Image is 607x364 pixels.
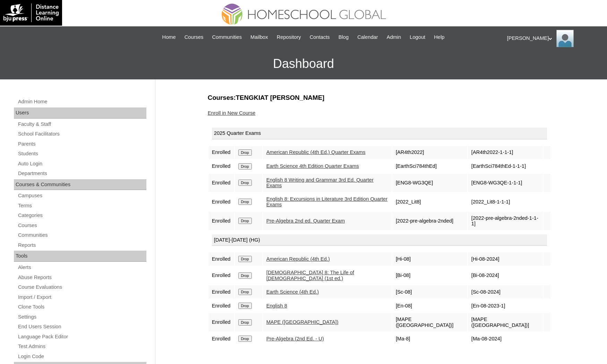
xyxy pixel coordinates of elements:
a: Alerts [17,263,146,272]
td: [Hi-08-2024] [468,252,543,266]
input: Drop [238,336,252,342]
td: [En-08-2023-1] [468,299,543,312]
a: Clone Tools [17,303,146,311]
span: Admin [387,33,401,41]
a: Repository [273,33,305,41]
a: Pre-Algebra 2nd ed. Quarter Exam [266,218,345,224]
a: Communities [208,33,245,41]
td: [EarthSci784thEd-1-1-1] [468,160,543,173]
a: Logout [406,33,429,41]
a: Contacts [306,33,333,41]
td: [ENG8-WG3QE-1-1-1] [468,174,543,192]
span: Calendar [357,33,378,41]
td: [En-08] [392,299,467,312]
a: [DEMOGRAPHIC_DATA] 8: The Life of [DEMOGRAPHIC_DATA] (1st ed.) [266,270,354,281]
a: Departments [17,169,146,178]
td: [AR4th2022] [392,146,467,159]
td: [Hi-08] [392,252,467,266]
td: [Sc-08] [392,285,467,298]
img: Ariane Ebuen [556,30,574,47]
a: Faculty & Staff [17,120,146,129]
a: Courses [181,33,207,41]
a: Home [159,33,179,41]
td: [Ma-08-2024] [468,332,543,345]
a: Reports [17,241,146,250]
a: English 8 Writing and Grammar 3rd Ed. Quarter Exams [266,177,374,189]
a: American Republic (4th Ed.) Quarter Exams [266,149,366,155]
span: Repository [277,33,301,41]
a: Course Evaluations [17,283,146,292]
a: Admin Home [17,97,146,106]
input: Drop [238,163,252,170]
a: Blog [335,33,352,41]
a: Import / Export [17,293,146,302]
h3: Dashboard [3,48,604,79]
a: Pre-Algebra (2nd Ed. - U) [266,336,324,341]
div: Users [14,107,146,119]
td: [MAPE ([GEOGRAPHIC_DATA])] [392,313,467,331]
div: [DATE]-[DATE] (HG) [212,234,547,246]
a: Students [17,149,146,158]
td: [Ma-8] [392,332,467,345]
span: Contacts [310,33,330,41]
a: End Users Session [17,322,146,331]
a: Earth Science 4th Edition Quarter Exams [266,163,359,169]
span: Logout [410,33,425,41]
input: Drop [238,289,252,295]
a: Mailbox [247,33,272,41]
td: Enrolled [208,299,234,312]
a: American Republic (4th Ed.) [266,256,330,262]
span: Home [162,33,176,41]
td: [2022_Lit8-1-1-1] [468,193,543,211]
span: Blog [339,33,349,41]
div: Courses & Communities [14,179,146,190]
a: School Facilitators [17,130,146,138]
a: Help [430,33,448,41]
a: Login Code [17,352,146,361]
td: [2022-pre-algebra-2nded-1-1-1] [468,212,543,230]
td: Enrolled [208,285,234,298]
td: Enrolled [208,313,234,331]
td: Enrolled [208,212,234,230]
td: Enrolled [208,332,234,345]
div: 2025 Quarter Exams [212,128,547,139]
td: [AR4th2022-1-1-1] [468,146,543,159]
td: Enrolled [208,266,234,285]
a: Communities [17,231,146,240]
a: English 8 [266,303,287,309]
a: Language Pack Editor [17,332,146,341]
td: [Sc-08-2024] [468,285,543,298]
a: Earth Science (4th Ed.) [266,289,319,295]
td: [MAPE ([GEOGRAPHIC_DATA])] [468,313,543,331]
td: [ENG8-WG3QE] [392,174,467,192]
span: Mailbox [250,33,268,41]
a: Terms [17,201,146,210]
a: Auto Login [17,159,146,168]
a: Test Admins [17,342,146,351]
td: [2022-pre-algebra-2nded] [392,212,467,230]
span: Help [434,33,444,41]
a: Parents [17,140,146,148]
input: Drop [238,303,252,309]
td: Enrolled [208,193,234,211]
td: Enrolled [208,146,234,159]
a: Abuse Reports [17,273,146,282]
a: Settings [17,313,146,321]
td: [Bi-08-2024] [468,266,543,285]
a: Calendar [354,33,381,41]
span: Communities [212,33,242,41]
input: Drop [238,180,252,186]
td: Enrolled [208,252,234,266]
input: Drop [238,218,252,224]
input: Drop [238,272,252,279]
input: Drop [238,199,252,205]
td: Enrolled [208,174,234,192]
td: [Bi-08] [392,266,467,285]
div: [PERSON_NAME] [507,30,600,47]
a: Campuses [17,191,146,200]
a: Admin [383,33,405,41]
span: Courses [185,33,204,41]
a: English 8: Excursions in Literature 3rd Edition Quarter Exams [266,196,387,208]
input: Drop [238,149,252,156]
a: MAPE ([GEOGRAPHIC_DATA]) [266,319,339,325]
